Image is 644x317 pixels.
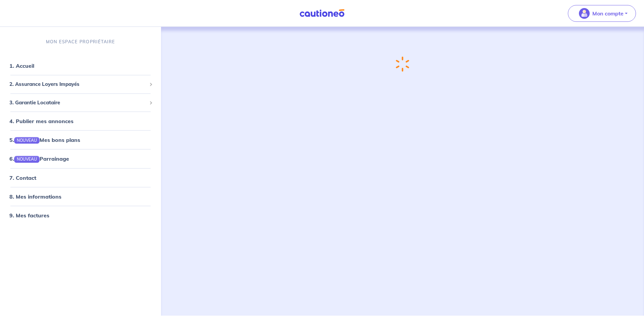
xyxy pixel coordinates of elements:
button: illu_account_valid_menu.svgMon compte [568,5,636,22]
div: 6.NOUVEAUParrainage [3,152,158,165]
span: 2. Assurance Loyers Impayés [9,81,147,88]
a: 5.NOUVEAUMes bons plans [9,137,80,143]
a: 4. Publier mes annonces [9,118,73,124]
span: 3. Garantie Locataire [9,99,147,106]
a: 1. Accueil [9,62,34,69]
div: 2. Assurance Loyers Impayés [3,78,158,91]
img: illu_account_valid_menu.svg [579,8,590,19]
div: 4. Publier mes annonces [3,114,158,128]
a: 7. Contact [9,174,36,181]
div: 9. Mes factures [3,208,158,222]
a: 6.NOUVEAUParrainage [9,155,69,162]
img: Cautioneo [297,9,347,17]
p: MON ESPACE PROPRIÉTAIRE [46,39,115,45]
div: 1. Accueil [3,59,158,72]
div: 8. Mes informations [3,190,158,203]
a: 8. Mes informations [9,193,61,200]
div: 7. Contact [3,171,158,184]
p: Mon compte [592,9,624,17]
img: loading-spinner [395,56,410,72]
a: 9. Mes factures [9,212,49,218]
div: 3. Garantie Locataire [3,96,158,109]
div: 5.NOUVEAUMes bons plans [3,133,158,147]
